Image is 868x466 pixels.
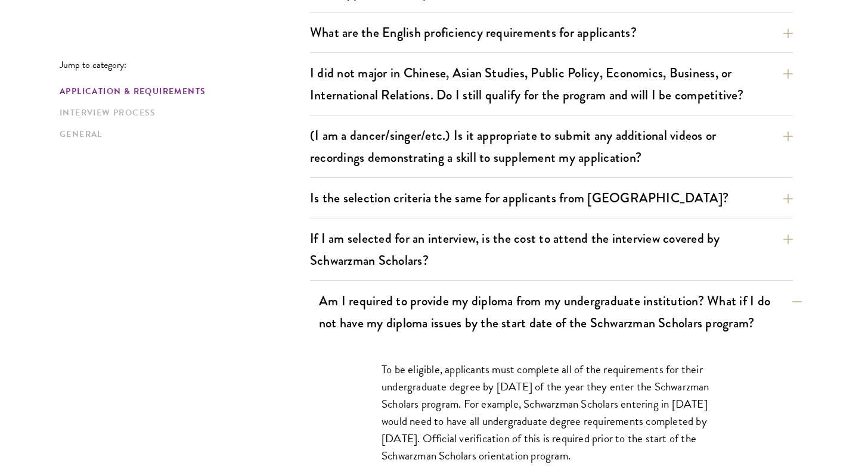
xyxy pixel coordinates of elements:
button: Am I required to provide my diploma from my undergraduate institution? What if I do not have my d... [319,287,802,336]
a: General [60,128,303,140]
button: If I am selected for an interview, is the cost to attend the interview covered by Schwarzman Scho... [310,225,793,274]
p: Jump to category: [60,60,310,70]
a: Interview Process [60,107,303,119]
a: Application & Requirements [60,85,303,98]
button: Is the selection criteria the same for applicants from [GEOGRAPHIC_DATA]? [310,184,793,211]
button: I did not major in Chinese, Asian Studies, Public Policy, Economics, Business, or International R... [310,60,793,108]
button: (I am a dancer/singer/etc.) Is it appropriate to submit any additional videos or recordings demon... [310,122,793,171]
p: To be eligible, applicants must complete all of the requirements for their undergraduate degree b... [382,361,721,464]
button: What are the English proficiency requirements for applicants? [310,19,793,46]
